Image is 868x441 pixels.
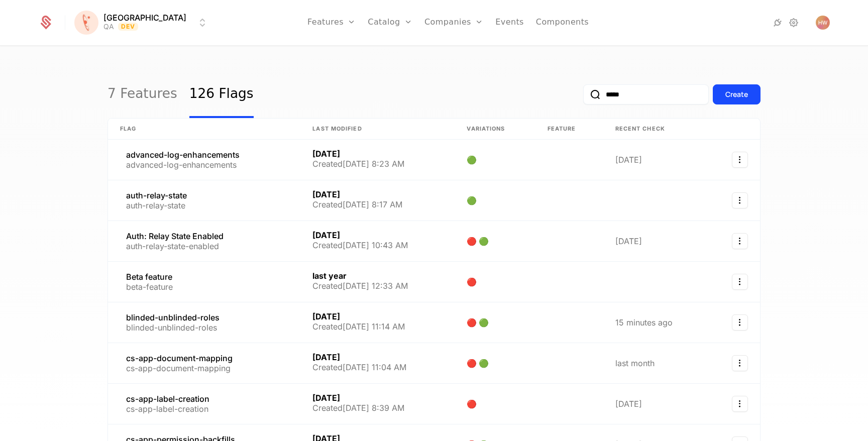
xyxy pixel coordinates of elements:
img: Hank Warner [816,16,830,30]
a: 126 Flags [189,71,254,118]
button: Select action [732,192,748,208]
button: Open user button [816,16,830,30]
th: Feature [535,119,603,140]
img: Florence [74,11,98,35]
button: Create [713,84,761,104]
button: Select environment [77,12,208,34]
a: Integrations [772,17,784,29]
span: Dev [118,23,139,31]
button: Select action [732,152,748,168]
th: Last Modified [300,119,455,140]
button: Select action [732,396,748,412]
a: Settings [788,17,800,29]
button: Select action [732,355,748,371]
button: Select action [732,314,748,330]
a: 7 Features [107,71,177,118]
span: [GEOGRAPHIC_DATA] [103,14,186,22]
th: Flag [108,119,300,140]
th: Variations [455,119,535,140]
button: Select action [732,274,748,290]
div: QA [103,22,114,32]
button: Select action [732,233,748,249]
th: Recent check [603,119,708,140]
div: Create [725,89,748,99]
